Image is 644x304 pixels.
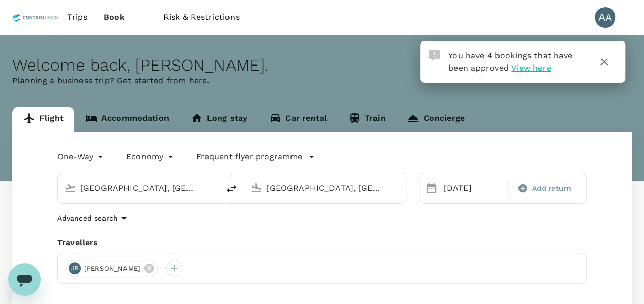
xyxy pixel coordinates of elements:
[12,107,74,132] a: Flight
[66,260,158,276] div: JB[PERSON_NAME]
[57,213,118,223] p: Advanced search
[74,107,180,132] a: Accommodation
[532,183,571,194] span: Add return
[399,187,401,189] button: Open
[80,180,198,196] input: Depart from
[69,262,81,274] div: JB
[180,107,258,132] a: Long stay
[163,11,240,24] span: Risk & Restrictions
[196,150,315,163] button: Frequent flyer programme
[429,50,440,61] img: Approval
[440,178,507,199] div: [DATE]
[212,187,214,189] button: Open
[103,11,125,24] span: Book
[448,51,572,73] span: You have 4 bookings that have been approved
[266,180,384,196] input: Going to
[196,150,302,163] p: Frequent flyer programme
[57,148,106,165] div: One-Way
[57,236,587,249] div: Travellers
[258,107,338,132] a: Car rental
[595,7,615,28] div: AA
[78,264,147,274] span: [PERSON_NAME]
[126,148,176,165] div: Economy
[12,6,59,29] img: Control Union Malaysia Sdn. Bhd.
[396,107,475,132] a: Concierge
[57,212,130,224] button: Advanced search
[12,75,632,87] p: Planning a business trip? Get started from here.
[67,11,87,24] span: Trips
[338,107,397,132] a: Train
[8,263,41,296] iframe: Button to launch messaging window
[12,56,632,75] div: Welcome back , [PERSON_NAME] .
[511,63,551,73] span: View here
[219,177,244,201] button: delete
